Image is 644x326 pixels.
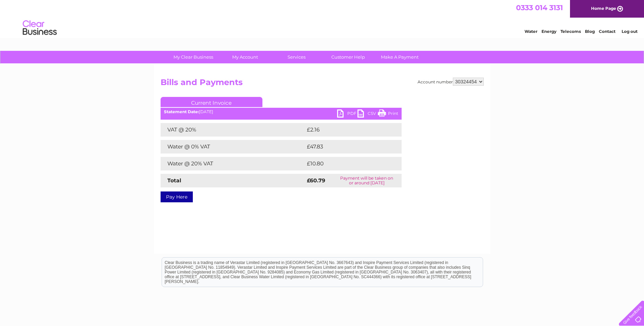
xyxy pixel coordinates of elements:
[599,29,615,34] a: Contact
[372,51,428,63] a: Make A Payment
[560,29,581,34] a: Telecoms
[161,97,262,107] a: Current Invoice
[167,177,181,184] strong: Total
[320,51,376,63] a: Customer Help
[161,157,305,170] td: Water @ 20% VAT
[357,109,378,119] a: CSV
[161,78,484,90] h2: Bills and Payments
[164,109,199,114] b: Statement Date:
[337,109,357,119] a: PDF
[161,140,305,154] td: Water @ 0% VAT
[585,29,595,34] a: Blog
[305,123,385,137] td: £2.16
[541,29,556,34] a: Energy
[525,29,537,34] a: Water
[269,51,325,63] a: Services
[161,123,305,137] td: VAT @ 20%
[378,109,398,119] a: Print
[307,177,325,184] strong: £60.79
[516,3,563,12] a: 0333 014 3131
[305,140,387,154] td: £47.83
[22,18,57,38] img: logo.png
[162,4,483,33] div: Clear Business is a trading name of Verastar Limited (registered in [GEOGRAPHIC_DATA] No. 3667643...
[418,78,484,86] div: Account number
[161,109,402,114] div: [DATE]
[305,157,388,170] td: £10.80
[217,51,273,63] a: My Account
[622,29,638,34] a: Log out
[161,191,193,202] a: Pay Here
[165,51,221,63] a: My Clear Business
[332,174,402,187] td: Payment will be taken on or around [DATE]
